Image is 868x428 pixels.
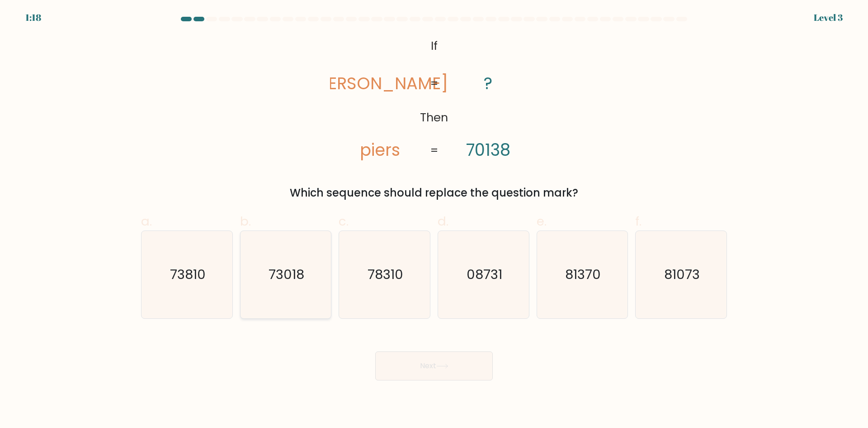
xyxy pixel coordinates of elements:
tspan: ? [484,72,492,95]
span: b. [240,212,251,230]
span: d. [438,212,448,230]
div: 1:18 [25,11,41,24]
text: 78310 [368,265,403,284]
button: Next [375,351,493,380]
div: Level 3 [814,11,843,24]
tspan: = [430,76,439,92]
span: f. [635,212,642,230]
div: Which sequence should replace the question mark? [146,185,722,201]
tspan: 70138 [466,138,510,162]
span: a. [141,212,152,230]
span: e. [537,212,547,230]
text: 73810 [170,265,206,284]
text: 08731 [467,265,502,284]
svg: @import url('[URL][DOMAIN_NAME]); [330,34,538,163]
text: 81370 [565,265,601,284]
tspan: If [431,38,438,54]
text: 73018 [269,265,304,284]
span: c. [339,212,349,230]
tspan: piers [360,138,400,162]
tspan: Then [420,110,448,126]
text: 81073 [664,265,700,284]
tspan: = [430,142,439,159]
tspan: [PERSON_NAME] [311,72,448,95]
